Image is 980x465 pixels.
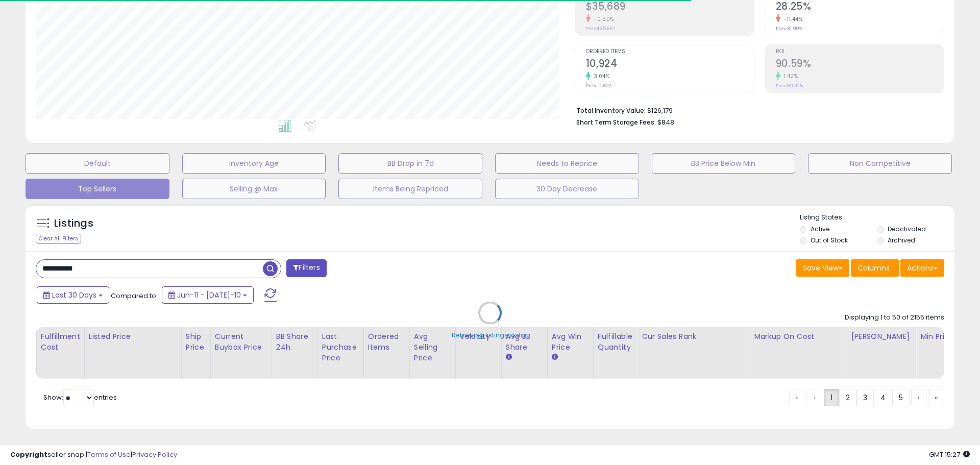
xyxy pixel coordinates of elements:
span: $848 [657,117,674,127]
h2: 28.25% [776,1,944,14]
a: Terms of Use [87,450,131,459]
button: Top Sellers [26,179,169,199]
button: Default [26,153,169,174]
small: -11.44% [780,15,803,23]
button: 30 Day Decrease [495,179,639,199]
h2: 90.59% [776,58,944,71]
button: Needs to Reprice [495,153,639,174]
b: Short Term Storage Fees: [576,118,656,127]
button: Non Competitive [808,153,952,174]
b: Total Inventory Value: [576,106,646,115]
span: ROI [776,49,944,55]
small: -0.50% [591,15,614,23]
li: $126,179 [576,104,937,116]
small: Prev: 31.90% [776,26,802,32]
small: Prev: 89.32% [776,83,803,89]
h2: 10,924 [586,58,754,71]
h2: $35,689 [586,1,754,14]
small: Prev: $35,867 [586,26,615,32]
button: Items Being Repriced [338,179,482,199]
button: BB Drop in 7d [338,153,482,174]
button: Selling @ Max [182,179,326,199]
small: 1.42% [780,72,798,80]
small: 3.04% [591,72,610,80]
div: Retrieving listings data.. [452,331,528,340]
strong: Copyright [10,450,47,459]
button: BB Price Below Min [652,153,796,174]
span: Ordered Items [586,49,754,55]
button: Inventory Age [182,153,326,174]
small: Prev: 10,602 [586,83,611,89]
div: seller snap | | [10,450,177,460]
a: Privacy Policy [132,450,177,459]
span: 2025-08-11 15:27 GMT [929,450,970,459]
